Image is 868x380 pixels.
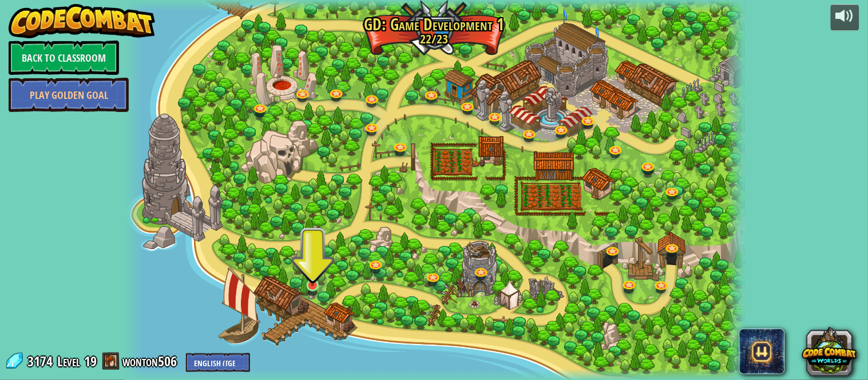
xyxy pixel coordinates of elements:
span: Level [57,352,80,371]
img: level-banner-started.png [305,251,320,286]
span: 3174 [27,352,56,370]
button: Adjust volume [831,4,859,31]
a: wonton506 [122,352,180,370]
a: Back to Classroom [9,41,119,75]
img: CodeCombat - Learn how to code by playing a game [9,4,155,38]
span: 19 [84,352,97,370]
a: Play Golden Goal [9,78,129,112]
